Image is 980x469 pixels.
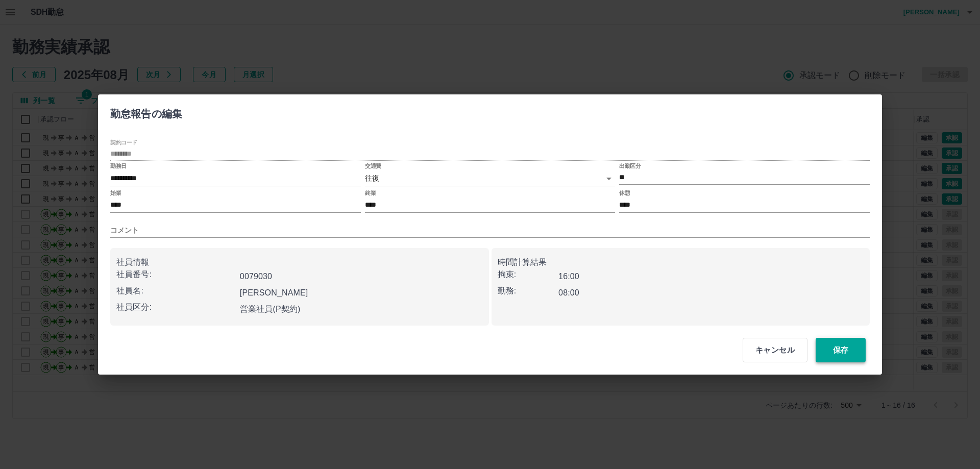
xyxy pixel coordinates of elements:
button: 保存 [816,338,866,362]
h2: 勤怠報告の編集 [98,94,194,129]
p: 拘束: [498,268,559,281]
label: 契約コード [110,139,137,146]
b: 08:00 [558,288,579,297]
label: 勤務日 [110,162,127,170]
p: 社員名: [116,285,236,297]
p: 社員番号: [116,268,236,281]
b: 0079030 [240,272,272,281]
p: 時間計算結果 [498,256,864,268]
div: 往復 [365,171,616,186]
label: 交通費 [365,162,381,170]
p: 社員情報 [116,256,483,268]
label: 終業 [365,189,376,196]
p: 社員区分: [116,301,236,313]
b: [PERSON_NAME] [240,288,308,297]
button: キャンセル [743,338,807,362]
label: 始業 [110,189,121,196]
b: 16:00 [558,272,579,281]
label: 休憩 [619,189,630,196]
p: 勤務: [498,285,559,297]
b: 営業社員(P契約) [240,305,301,313]
label: 出勤区分 [619,162,641,170]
